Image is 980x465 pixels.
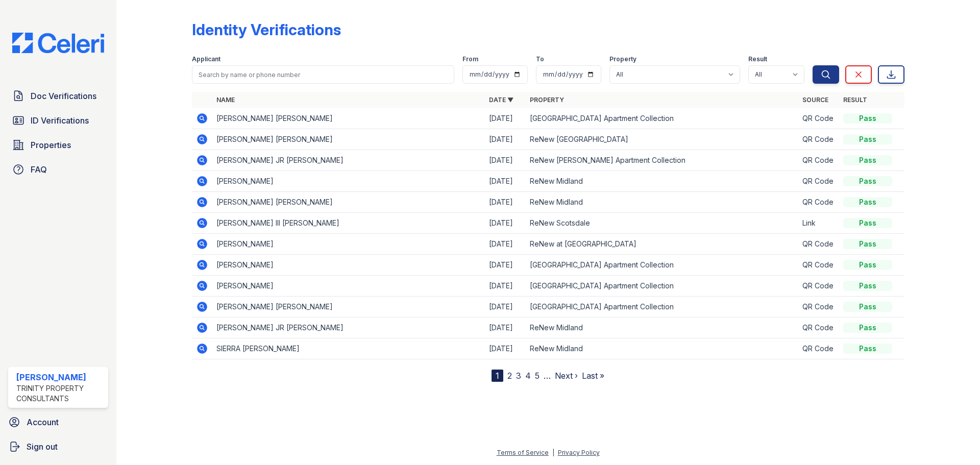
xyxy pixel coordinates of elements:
td: ReNew Midland [526,317,798,338]
a: 4 [525,371,531,381]
a: 2 [507,371,512,381]
div: Pass [843,197,892,207]
td: [DATE] [485,338,526,359]
td: [GEOGRAPHIC_DATA] Apartment Collection [526,297,798,317]
td: [DATE] [485,276,526,297]
a: Property [530,96,564,104]
div: Pass [843,323,892,333]
td: ReNew Scotsdale [526,213,798,234]
td: [DATE] [485,129,526,150]
td: QR Code [798,129,839,150]
td: [DATE] [485,255,526,276]
td: ReNew [GEOGRAPHIC_DATA] [526,129,798,150]
td: QR Code [798,297,839,317]
td: [PERSON_NAME] [212,276,485,297]
a: ID Verifications [8,110,108,131]
td: Link [798,213,839,234]
div: Pass [843,113,892,124]
a: Source [802,96,828,104]
a: Properties [8,135,108,155]
a: FAQ [8,159,108,180]
a: 3 [516,371,521,381]
a: Next › [555,371,578,381]
input: Search by name or phone number [192,65,454,84]
span: Sign out [27,440,58,453]
td: [PERSON_NAME] JR [PERSON_NAME] [212,317,485,338]
td: [GEOGRAPHIC_DATA] Apartment Collection [526,255,798,276]
a: Terms of Service [497,449,549,456]
div: Pass [843,218,892,228]
img: CE_Logo_Blue-a8612792a0a2168367f1c8372b55b34899dd931a85d93a1a3d3e32e68fde9ad4.png [4,33,112,53]
div: Pass [843,176,892,186]
label: To [536,55,544,63]
div: [PERSON_NAME] [16,371,104,383]
a: Sign out [4,436,112,457]
td: [PERSON_NAME] [212,171,485,192]
td: [DATE] [485,234,526,255]
span: Doc Verifications [31,90,96,102]
div: Pass [843,260,892,270]
div: Pass [843,239,892,249]
td: [PERSON_NAME] [PERSON_NAME] [212,129,485,150]
div: Pass [843,302,892,312]
td: [PERSON_NAME] [PERSON_NAME] [212,297,485,317]
label: Applicant [192,55,220,63]
td: QR Code [798,276,839,297]
a: 5 [535,371,540,381]
td: [PERSON_NAME] JR [PERSON_NAME] [212,150,485,171]
div: Trinity Property Consultants [16,383,104,404]
td: SIERRA [PERSON_NAME] [212,338,485,359]
td: [DATE] [485,297,526,317]
td: [PERSON_NAME] [PERSON_NAME] [212,192,485,213]
div: Pass [843,344,892,354]
td: [DATE] [485,171,526,192]
td: [DATE] [485,108,526,129]
span: Account [27,416,59,428]
div: | [552,449,554,456]
td: QR Code [798,108,839,129]
td: [PERSON_NAME] [PERSON_NAME] [212,108,485,129]
a: Result [843,96,867,104]
div: Pass [843,134,892,144]
td: QR Code [798,234,839,255]
label: Result [748,55,767,63]
td: QR Code [798,150,839,171]
td: [PERSON_NAME] III [PERSON_NAME] [212,213,485,234]
a: Name [216,96,235,104]
div: 1 [492,370,503,382]
label: Property [609,55,636,63]
td: [PERSON_NAME] [212,255,485,276]
td: [GEOGRAPHIC_DATA] Apartment Collection [526,108,798,129]
a: Doc Verifications [8,86,108,106]
a: Account [4,412,112,432]
td: ReNew Midland [526,171,798,192]
td: [PERSON_NAME] [212,234,485,255]
div: Pass [843,155,892,165]
td: ReNew at [GEOGRAPHIC_DATA] [526,234,798,255]
a: Date ▼ [489,96,513,104]
td: QR Code [798,338,839,359]
div: Pass [843,281,892,291]
td: [DATE] [485,150,526,171]
td: QR Code [798,317,839,338]
td: [GEOGRAPHIC_DATA] Apartment Collection [526,276,798,297]
td: [DATE] [485,317,526,338]
td: [DATE] [485,192,526,213]
span: … [544,370,551,382]
span: ID Verifications [31,114,89,127]
a: Last » [582,371,604,381]
td: QR Code [798,255,839,276]
div: Identity Verifications [192,20,341,39]
td: ReNew [PERSON_NAME] Apartment Collection [526,150,798,171]
a: Privacy Policy [558,449,600,456]
td: [DATE] [485,213,526,234]
span: Properties [31,139,71,151]
td: QR Code [798,192,839,213]
span: FAQ [31,163,47,176]
td: QR Code [798,171,839,192]
td: ReNew Midland [526,192,798,213]
label: From [462,55,478,63]
td: ReNew Midland [526,338,798,359]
